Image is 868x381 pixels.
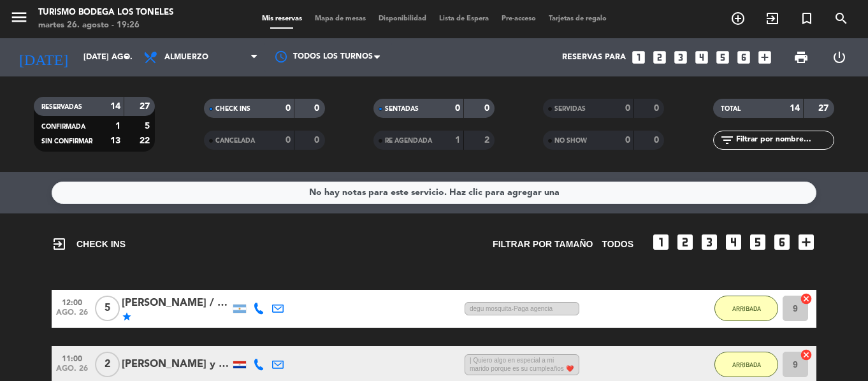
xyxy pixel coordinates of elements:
[119,50,134,65] i: arrow_drop_down
[465,302,579,315] span: degu mosquita-Paga agencia
[308,15,372,22] span: Mapa de mesas
[385,106,419,112] span: SENTADAS
[95,296,120,321] span: 5
[625,104,630,113] strong: 0
[455,104,460,113] strong: 0
[675,232,695,252] i: looks_two
[651,232,671,252] i: looks_one
[215,138,255,144] span: CANCELADA
[164,53,208,62] span: Almuerzo
[10,8,29,27] i: menu
[56,294,88,309] span: 12:00
[122,312,132,322] i: star
[654,104,662,113] strong: 0
[651,49,668,66] i: looks_two
[41,138,92,145] span: SIN CONFIRMAR
[834,11,849,26] i: search
[56,350,88,365] span: 11:00
[484,136,492,145] strong: 2
[314,104,322,113] strong: 0
[41,124,85,130] span: CONFIRMADA
[800,292,813,305] i: cancel
[286,104,291,113] strong: 0
[495,15,542,22] span: Pre-acceso
[772,232,792,252] i: looks_6
[95,352,120,377] span: 2
[140,136,152,145] strong: 22
[756,49,773,66] i: add_box
[286,136,291,145] strong: 0
[800,349,813,361] i: cancel
[256,15,308,22] span: Mis reservas
[38,6,173,19] div: Turismo Bodega Los Toneles
[110,102,120,111] strong: 14
[790,104,800,113] strong: 14
[765,11,780,26] i: exit_to_app
[41,104,82,110] span: RESERVADAS
[52,236,126,252] span: CHECK INS
[56,308,88,323] span: ago. 26
[38,19,173,32] div: martes 26. agosto - 19:26
[832,50,847,65] i: power_settings_new
[714,352,778,377] button: ARRIBADA
[554,138,587,144] span: NO SHOW
[493,237,593,252] span: Filtrar por tamaño
[455,136,460,145] strong: 1
[730,11,746,26] i: add_circle_outline
[714,49,731,66] i: looks_5
[818,104,831,113] strong: 27
[820,38,858,76] div: LOG OUT
[465,354,579,376] span: | Quiero algo en especial a mi marido porque es su cumpleaños ❤️
[714,296,778,321] button: ARRIBADA
[145,122,152,131] strong: 5
[732,361,761,368] span: ARRIBADA
[793,50,809,65] span: print
[723,232,744,252] i: looks_4
[122,356,230,373] div: [PERSON_NAME] y [PERSON_NAME]
[732,305,761,312] span: ARRIBADA
[796,232,816,252] i: add_box
[625,136,630,145] strong: 0
[140,102,152,111] strong: 27
[314,136,322,145] strong: 0
[735,133,834,147] input: Filtrar por nombre...
[215,106,250,112] span: CHECK INS
[630,49,647,66] i: looks_one
[56,364,88,379] span: ago. 26
[602,237,633,252] span: TODOS
[52,236,67,252] i: exit_to_app
[309,185,560,200] div: No hay notas para este servicio. Haz clic para agregar una
[433,15,495,22] span: Lista de Espera
[10,43,77,71] i: [DATE]
[372,15,433,22] span: Disponibilidad
[748,232,768,252] i: looks_5
[672,49,689,66] i: looks_3
[385,138,432,144] span: RE AGENDADA
[542,15,613,22] span: Tarjetas de regalo
[693,49,710,66] i: looks_4
[562,53,626,62] span: Reservas para
[735,49,752,66] i: looks_6
[721,106,741,112] span: TOTAL
[799,11,814,26] i: turned_in_not
[122,295,230,312] div: [PERSON_NAME] / Suntrip
[699,232,720,252] i: looks_3
[110,136,120,145] strong: 13
[554,106,586,112] span: SERVIDAS
[115,122,120,131] strong: 1
[10,8,29,31] button: menu
[654,136,662,145] strong: 0
[720,133,735,148] i: filter_list
[484,104,492,113] strong: 0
